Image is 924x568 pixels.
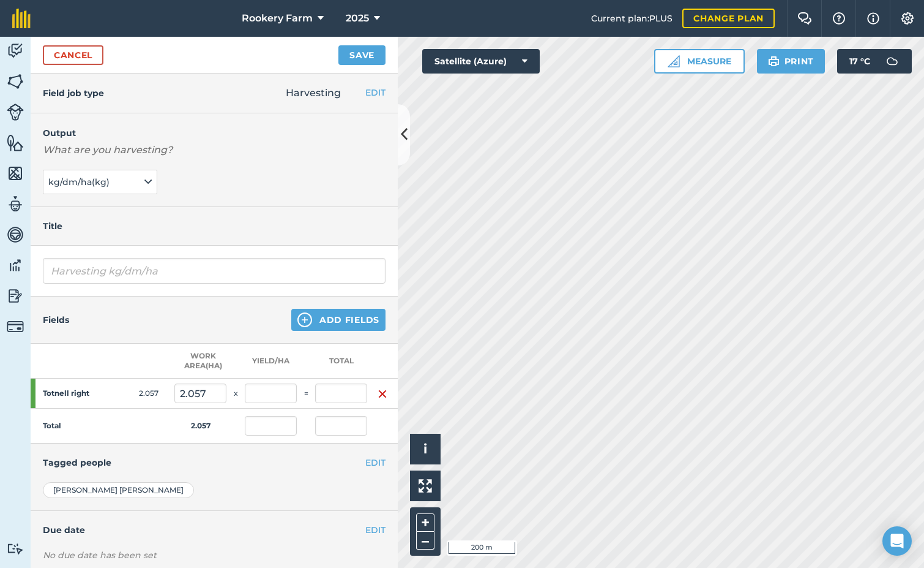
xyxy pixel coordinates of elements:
img: svg+xml;base64,PD94bWwgdmVyc2lvbj0iMS4wIiBlbmNvZGluZz0idXRmLTgiPz4KPCEtLSBHZW5lcmF0b3I6IEFkb2JlIE... [7,543,24,555]
button: Add Fields [291,309,386,331]
button: Measure [654,49,745,74]
button: Satellite (Azure) [422,49,540,74]
div: No due date has been set [43,549,386,561]
img: svg+xml;base64,PHN2ZyB4bWxucz0iaHR0cDovL3d3dy53My5vcmcvMjAwMC9zdmciIHdpZHRoPSI1NiIgaGVpZ2h0PSI2MC... [7,164,24,183]
h4: Output [43,126,386,140]
em: What are you harvesting? [43,144,173,156]
span: Current plan : PLUS [591,12,673,25]
img: svg+xml;base64,PD94bWwgdmVyc2lvbj0iMS4wIiBlbmNvZGluZz0idXRmLTgiPz4KPCEtLSBHZW5lcmF0b3I6IEFkb2JlIE... [7,42,24,60]
td: = [297,379,315,409]
td: 2.057 [122,379,174,409]
img: svg+xml;base64,PHN2ZyB4bWxucz0iaHR0cDovL3d3dy53My5vcmcvMjAwMC9zdmciIHdpZHRoPSI1NiIgaGVpZ2h0PSI2MC... [7,134,24,152]
img: Ruler icon [668,55,680,67]
img: Four arrows, one pointing top left, one top right, one bottom right and the last bottom left [419,479,432,493]
strong: Total [43,421,61,430]
img: svg+xml;base64,PHN2ZyB4bWxucz0iaHR0cDovL3d3dy53My5vcmcvMjAwMC9zdmciIHdpZHRoPSIxNiIgaGVpZ2h0PSIyNC... [378,387,387,401]
img: svg+xml;base64,PD94bWwgdmVyc2lvbj0iMS4wIiBlbmNvZGluZz0idXRmLTgiPz4KPCEtLSBHZW5lcmF0b3I6IEFkb2JlIE... [7,104,24,121]
button: EDIT [365,523,386,537]
span: Rookery Farm [242,11,313,26]
button: 17 °C [837,49,912,74]
button: Save [338,45,386,65]
strong: 2.057 [191,421,211,430]
input: What needs doing? [43,258,386,284]
img: svg+xml;base64,PHN2ZyB4bWxucz0iaHR0cDovL3d3dy53My5vcmcvMjAwMC9zdmciIHdpZHRoPSIxOSIgaGVpZ2h0PSIyNC... [768,54,780,69]
th: Work area ( Ha ) [174,344,226,379]
h4: Field job type [43,86,104,100]
button: EDIT [365,456,386,469]
a: Change plan [682,9,775,28]
button: + [416,513,434,532]
img: svg+xml;base64,PD94bWwgdmVyc2lvbj0iMS4wIiBlbmNvZGluZz0idXRmLTgiPz4KPCEtLSBHZW5lcmF0b3I6IEFkb2JlIE... [7,318,24,335]
span: Harvesting [286,87,341,99]
img: svg+xml;base64,PD94bWwgdmVyc2lvbj0iMS4wIiBlbmNvZGluZz0idXRmLTgiPz4KPCEtLSBHZW5lcmF0b3I6IEFkb2JlIE... [880,49,904,74]
th: Total [315,344,367,379]
span: 2025 [346,11,369,26]
img: svg+xml;base64,PD94bWwgdmVyc2lvbj0iMS4wIiBlbmNvZGluZz0idXRmLTgiPz4KPCEtLSBHZW5lcmF0b3I6IEFkb2JlIE... [7,256,24,275]
h4: Tagged people [43,456,386,469]
img: svg+xml;base64,PD94bWwgdmVyc2lvbj0iMS4wIiBlbmNvZGluZz0idXRmLTgiPz4KPCEtLSBHZW5lcmF0b3I6IEFkb2JlIE... [7,195,24,213]
td: x [226,379,245,409]
img: fieldmargin Logo [12,9,31,28]
button: Print [757,49,825,74]
div: [PERSON_NAME] [PERSON_NAME] [43,482,194,498]
button: kg/dm/ha(kg) [43,170,157,194]
button: – [416,532,434,550]
a: Cancel [43,45,103,65]
img: svg+xml;base64,PHN2ZyB4bWxucz0iaHR0cDovL3d3dy53My5vcmcvMjAwMC9zdmciIHdpZHRoPSIxNyIgaGVpZ2h0PSIxNy... [867,11,879,26]
img: svg+xml;base64,PHN2ZyB4bWxucz0iaHR0cDovL3d3dy53My5vcmcvMjAwMC9zdmciIHdpZHRoPSI1NiIgaGVpZ2h0PSI2MC... [7,72,24,91]
img: A question mark icon [832,12,846,25]
button: EDIT [365,86,386,99]
span: 17 ° C [849,49,870,74]
h4: Title [43,219,386,233]
th: Yield / Ha [245,344,297,379]
img: svg+xml;base64,PD94bWwgdmVyc2lvbj0iMS4wIiBlbmNvZGluZz0idXRmLTgiPz4KPCEtLSBHZW5lcmF0b3I6IEFkb2JlIE... [7,225,24,244]
h4: Due date [43,523,386,537]
button: i [410,434,441,464]
strong: Totnell right [43,388,100,398]
span: i [423,441,427,456]
h4: Fields [43,313,69,327]
img: A cog icon [900,12,915,25]
span: kg/dm/ha ( kg ) [48,175,112,189]
div: Open Intercom Messenger [882,526,912,556]
img: svg+xml;base64,PD94bWwgdmVyc2lvbj0iMS4wIiBlbmNvZGluZz0idXRmLTgiPz4KPCEtLSBHZW5lcmF0b3I6IEFkb2JlIE... [7,287,24,305]
img: svg+xml;base64,PHN2ZyB4bWxucz0iaHR0cDovL3d3dy53My5vcmcvMjAwMC9zdmciIHdpZHRoPSIxNCIgaGVpZ2h0PSIyNC... [297,312,312,327]
img: Two speech bubbles overlapping with the left bubble in the forefront [797,12,812,25]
